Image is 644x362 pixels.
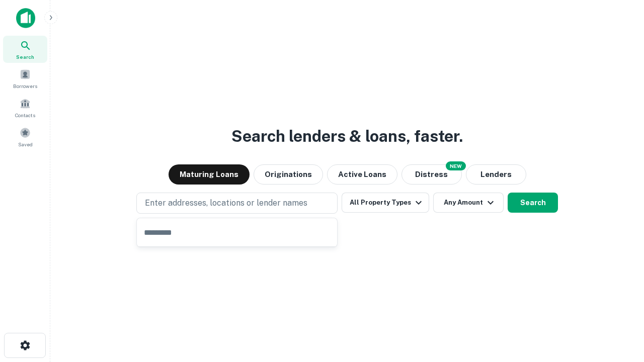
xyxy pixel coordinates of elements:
button: Search [508,193,558,213]
iframe: Chat Widget [594,282,644,330]
a: Contacts [3,94,47,121]
button: Originations [254,164,323,185]
span: Contacts [15,111,35,119]
a: Saved [3,123,47,150]
a: Borrowers [3,65,47,92]
a: Search [3,36,47,63]
span: Saved [18,140,33,148]
div: NEW [446,161,466,170]
p: Enter addresses, locations or lender names [145,197,307,209]
button: Enter addresses, locations or lender names [136,193,338,214]
button: All Property Types [342,193,429,213]
span: Search [16,53,34,61]
button: Active Loans [327,164,397,185]
h3: Search lenders & loans, faster. [231,124,463,148]
button: Search distressed loans with lien and other non-mortgage details. [401,164,462,185]
img: capitalize-icon.png [16,8,35,28]
button: Maturing Loans [169,164,250,185]
button: Any Amount [433,193,504,213]
button: Lenders [466,164,526,185]
span: Borrowers [13,82,37,90]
